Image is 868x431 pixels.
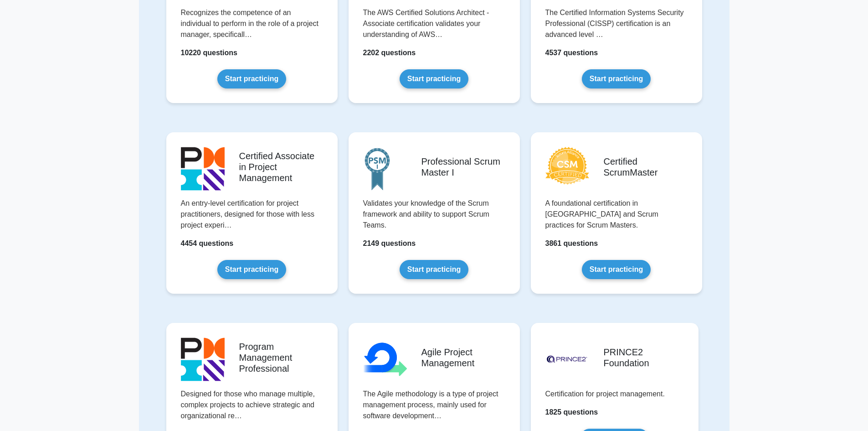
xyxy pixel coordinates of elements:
a: Start practicing [582,260,651,279]
a: Start practicing [400,69,468,88]
a: Start practicing [217,69,286,88]
a: Start practicing [217,260,286,279]
a: Start practicing [400,260,468,279]
a: Start practicing [582,69,651,88]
